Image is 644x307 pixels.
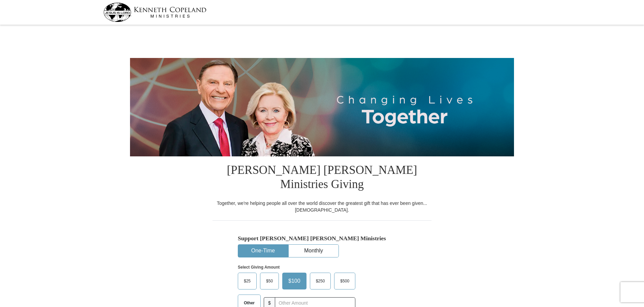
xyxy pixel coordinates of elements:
[289,245,339,257] button: Monthly
[238,235,406,242] h5: Support [PERSON_NAME] [PERSON_NAME] Ministries
[263,276,276,286] span: $50
[337,276,353,286] span: $500
[238,245,288,257] button: One-Time
[240,276,254,286] span: $25
[285,276,304,286] span: $100
[238,265,280,270] strong: Select Giving Amount
[103,3,206,22] img: kcm-header-logo.svg
[313,276,328,286] span: $250
[213,156,431,200] h1: [PERSON_NAME] [PERSON_NAME] Ministries Giving
[213,200,431,213] div: Together, we're helping people all over the world discover the greatest gift that has ever been g...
